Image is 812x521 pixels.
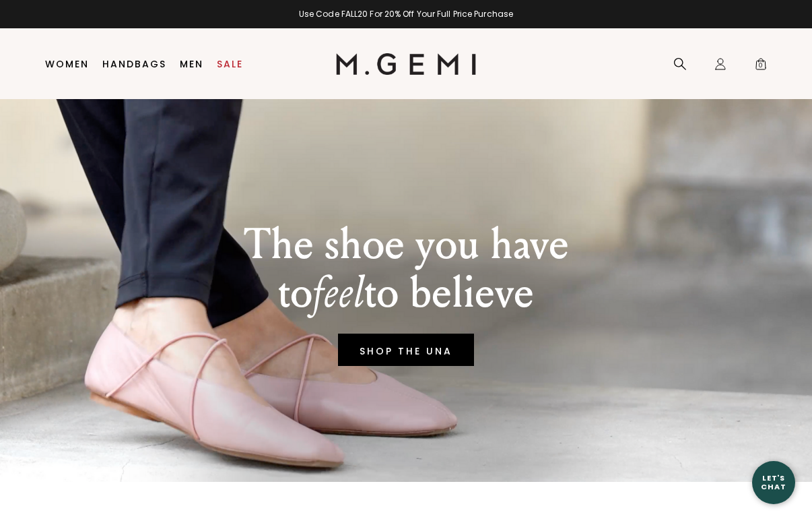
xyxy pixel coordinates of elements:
[45,59,89,69] a: Women
[312,267,364,319] em: feel
[338,334,474,366] a: SHOP THE UNA
[336,53,477,75] img: M.Gemi
[217,59,243,69] a: Sale
[754,60,768,73] span: 0
[752,474,795,491] div: Let's Chat
[180,59,203,69] a: Men
[244,220,569,269] p: The shoe you have
[102,59,166,69] a: Handbags
[244,269,569,317] p: to to believe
